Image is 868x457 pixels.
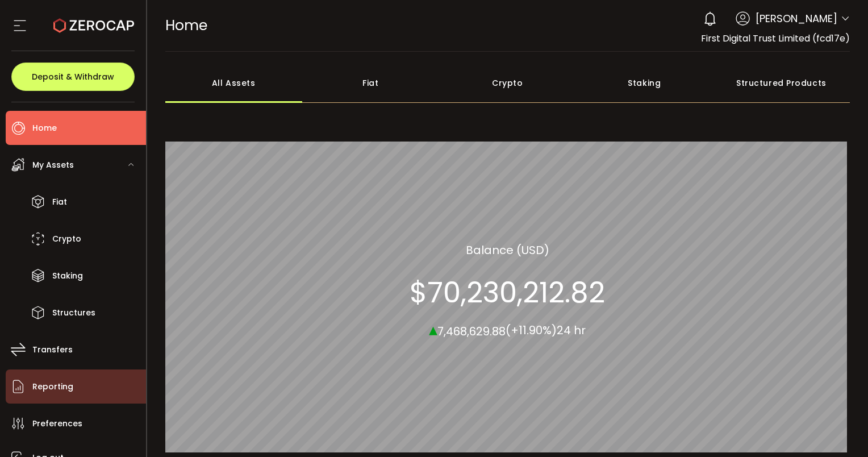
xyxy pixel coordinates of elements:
span: Staking [52,268,83,284]
span: Deposit & Withdraw [32,73,114,81]
div: Staking [576,63,713,103]
span: Transfers [32,342,73,358]
iframe: Chat Widget [811,402,868,457]
span: Preferences [32,416,82,432]
section: $70,230,212.82 [410,275,605,309]
section: Balance (USD) [466,241,549,258]
span: ▴ [429,317,437,341]
span: Crypto [52,231,81,247]
span: My Assets [32,157,74,173]
button: Deposit & Withdraw [11,63,135,91]
span: Structures [52,305,95,321]
div: All Assets [165,63,302,103]
span: 7,468,629.88 [437,323,506,339]
span: Home [165,15,207,35]
div: Fiat [302,63,439,103]
div: Crypto [439,63,576,103]
span: Fiat [52,194,67,210]
span: (+11.90%) [506,322,557,338]
span: 24 hr [557,322,586,338]
span: Home [32,120,57,136]
span: Reporting [32,379,73,395]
